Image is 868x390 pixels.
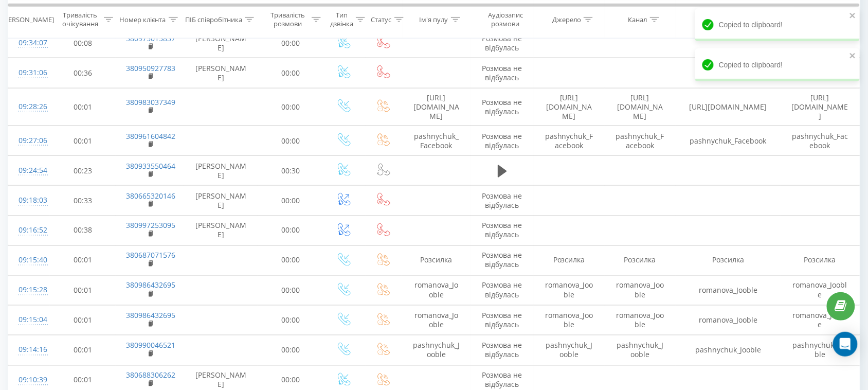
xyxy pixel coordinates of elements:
[849,11,857,21] button: close
[833,332,858,357] div: Open Intercom Messenger
[534,306,605,335] td: romanova_Jooble
[126,131,175,141] a: 380961604842
[605,335,676,365] td: pashnychuk_Jooble
[534,335,605,365] td: pashnychuk_Jooble
[605,126,676,156] td: pashnychuk_Facebook
[605,88,676,126] td: [URL][DOMAIN_NAME]
[482,251,522,270] span: Розмова не відбулась
[628,15,647,24] div: Канал
[676,306,781,335] td: romanova_Jooble
[50,245,116,275] td: 00:01
[482,131,522,150] span: Розмова не відбулась
[258,28,323,58] td: 00:00
[482,311,522,330] span: Розмова не відбулась
[258,88,323,126] td: 00:00
[482,221,522,240] span: Розмова не відбулась
[695,48,860,81] div: Copied to clipboard!
[781,245,860,275] td: Розсилка
[19,340,40,360] div: 09:14:16
[19,161,40,181] div: 09:24:54
[126,280,175,290] a: 380986432695
[402,276,471,306] td: romanova_Jooble
[420,15,448,24] div: Ім'я пулу
[19,251,40,271] div: 09:15:40
[184,28,258,58] td: [PERSON_NAME]
[258,216,323,245] td: 00:00
[402,306,471,335] td: romanova_Jooble
[126,221,175,231] a: 380997253095
[371,15,392,24] div: Статус
[19,190,40,210] div: 09:18:03
[126,191,175,201] a: 380665320146
[59,11,101,28] div: Тривалість очікування
[534,88,605,126] td: [URL][DOMAIN_NAME]
[781,126,860,156] td: pashnychuk_Facebook
[184,216,258,245] td: [PERSON_NAME]
[50,28,116,58] td: 00:08
[534,245,605,275] td: Розсилка
[258,186,323,216] td: 00:00
[50,276,116,306] td: 00:01
[126,161,175,171] a: 380933550464
[19,63,40,83] div: 09:31:06
[126,33,175,43] a: 380975015837
[605,245,676,275] td: Розсилка
[50,58,116,88] td: 00:36
[126,341,175,350] a: 380990046521
[402,245,471,275] td: Розсилка
[184,58,258,88] td: [PERSON_NAME]
[258,156,323,186] td: 00:30
[605,276,676,306] td: romanova_Jooble
[126,63,175,73] a: 380950927783
[482,33,522,52] span: Розмова не відбулась
[126,97,175,107] a: 380983037349
[120,15,166,24] div: Номер клієнта
[676,335,781,365] td: pashnychuk_Jooble
[50,88,116,126] td: 00:01
[402,88,471,126] td: [URL][DOMAIN_NAME]
[50,216,116,245] td: 00:38
[480,11,531,28] div: Аудіозапис розмови
[126,251,175,260] a: 380687071576
[19,131,40,151] div: 09:27:06
[184,156,258,186] td: [PERSON_NAME]
[2,15,54,24] div: [PERSON_NAME]
[402,335,471,365] td: pashnychuk_Jooble
[676,276,781,306] td: romanova_Jooble
[482,341,522,360] span: Розмова не відбулась
[267,11,309,28] div: Тривалість розмови
[258,126,323,156] td: 00:00
[482,97,522,116] span: Розмова не відбулась
[781,88,860,126] td: [URL][DOMAIN_NAME]
[402,126,471,156] td: pashnychuk_Facebook
[50,335,116,365] td: 00:01
[552,15,581,24] div: Джерело
[676,245,781,275] td: Розсилка
[676,126,781,156] td: pashnychuk_Facebook
[50,126,116,156] td: 00:01
[126,311,175,321] a: 380986432695
[258,335,323,365] td: 00:00
[605,306,676,335] td: romanova_Jooble
[19,310,40,330] div: 09:15:04
[695,8,860,41] div: Copied to clipboard!
[534,126,605,156] td: pashnychuk_Facebook
[781,306,860,335] td: romanova_Jooble
[126,370,175,380] a: 380688306262
[781,276,860,306] td: romanova_Jooble
[258,58,323,88] td: 00:00
[330,11,353,28] div: Тип дзвінка
[184,186,258,216] td: [PERSON_NAME]
[258,276,323,306] td: 00:00
[482,191,522,210] span: Розмова не відбулась
[19,97,40,117] div: 09:28:26
[534,276,605,306] td: romanova_Jooble
[482,280,522,299] span: Розмова не відбулась
[50,156,116,186] td: 00:23
[19,33,40,53] div: 09:34:07
[19,221,40,241] div: 09:16:52
[676,88,781,126] td: [URL][DOMAIN_NAME]
[482,370,522,389] span: Розмова не відбулась
[849,51,857,61] button: close
[50,186,116,216] td: 00:33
